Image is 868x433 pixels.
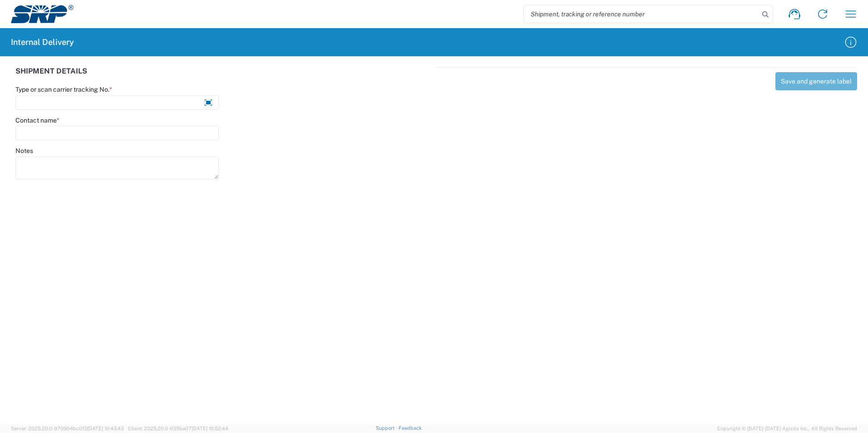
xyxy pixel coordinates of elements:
span: [DATE] 10:52:44 [192,426,228,431]
label: Notes [15,147,33,155]
span: Copyright © [DATE]-[DATE] Agistix Inc., All Rights Reserved [717,424,857,433]
label: Type or scan carrier tracking No. [15,85,112,93]
span: Server: 2025.20.0-970904bc0f3 [11,426,124,431]
div: SHIPMENT DETAILS [15,67,432,85]
input: Shipment, tracking or reference number [524,5,759,23]
span: [DATE] 10:43:43 [87,426,124,431]
img: srp [11,5,74,23]
span: Client: 2025.20.0-035ba07 [128,426,228,431]
label: Contact name [15,116,59,124]
h2: Internal Delivery [11,37,74,48]
a: Support [376,425,399,431]
a: Feedback [399,425,422,431]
